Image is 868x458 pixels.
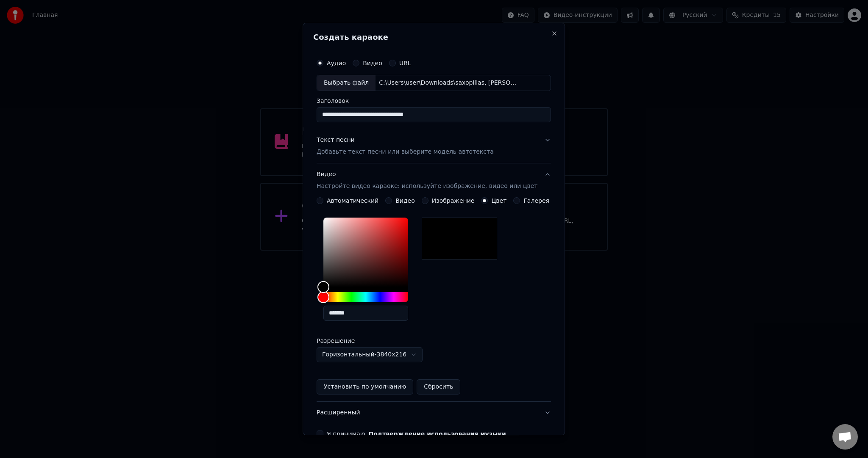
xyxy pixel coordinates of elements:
div: C:\Users\user\Downloads\saxopillas, [PERSON_NAME] - Водка шлюхи кальян.mp3 [376,79,520,87]
label: Видео [395,198,415,204]
div: Текст песни [317,136,355,144]
div: Hue [323,292,408,302]
label: Изображение [432,198,475,204]
div: Выбрать файл [317,75,376,91]
h2: Создать караоке [313,33,554,41]
button: Расширенный [317,402,551,424]
div: Color [323,218,408,287]
label: URL [399,60,411,66]
label: Видео [363,60,382,66]
button: ВидеоНастройте видео караоке: используйте изображение, видео или цвет [317,163,551,197]
label: Автоматический [327,198,378,204]
label: Цвет [492,198,507,204]
label: Разрешение [317,338,401,344]
p: Добавьте текст песни или выберите модель автотекста [317,148,494,156]
button: Я принимаю [369,431,506,437]
button: Установить по умолчанию [317,379,413,395]
button: Сбросить [417,379,461,395]
label: Аудио [327,60,346,66]
button: Текст песниДобавьте текст песни или выберите модель автотекста [317,129,551,163]
label: Заголовок [317,98,551,104]
label: Я принимаю [327,431,506,437]
p: Настройте видео караоке: используйте изображение, видео или цвет [317,182,537,190]
label: Галерея [524,198,550,204]
div: Видео [317,170,537,190]
div: ВидеоНастройте видео караоке: используйте изображение, видео или цвет [317,197,551,401]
